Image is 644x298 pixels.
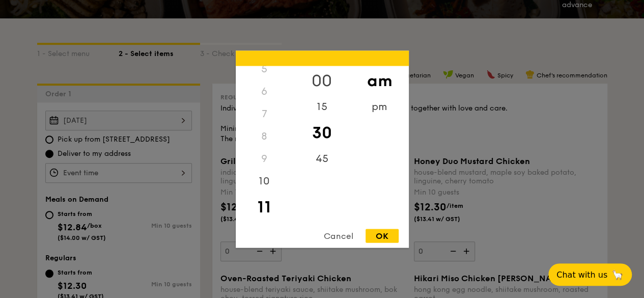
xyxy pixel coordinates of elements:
[236,102,293,125] div: 7
[293,147,351,170] div: 45
[548,263,632,286] button: Chat with us🦙
[293,66,351,95] div: 00
[556,270,607,280] span: Chat with us
[366,229,399,242] div: OK
[351,66,408,95] div: am
[236,58,293,80] div: 5
[236,192,293,222] div: 11
[611,269,624,281] span: 🦙
[236,147,293,170] div: 9
[293,95,351,118] div: 15
[236,80,293,102] div: 6
[236,125,293,147] div: 8
[351,95,408,118] div: pm
[293,118,351,147] div: 30
[314,229,363,242] div: Cancel
[236,170,293,192] div: 10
